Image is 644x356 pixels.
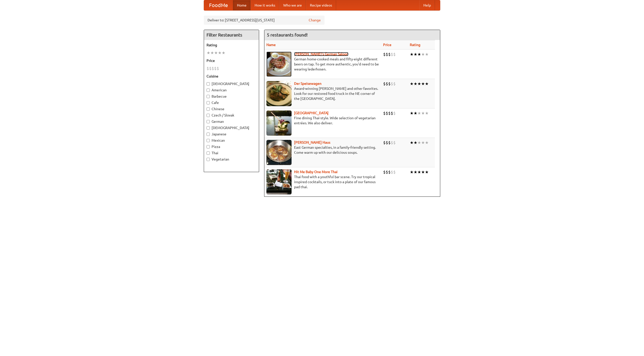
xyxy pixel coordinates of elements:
li: $ [393,110,396,116]
li: ★ [417,169,421,175]
input: Pizza [207,145,210,148]
a: Recipe videos [306,0,336,10]
li: $ [388,140,391,145]
a: Price [383,43,391,47]
p: Award-winning [PERSON_NAME] and other favorites. Look for our restored food truck in the NE corne... [266,86,379,101]
li: $ [207,66,209,71]
li: ★ [425,169,429,175]
li: ★ [425,140,429,145]
li: $ [383,81,386,87]
li: $ [388,110,391,116]
input: Cafe [207,101,210,104]
label: Cafe [207,100,256,105]
li: $ [386,140,388,145]
li: ★ [425,81,429,87]
li: ★ [410,169,414,175]
li: ★ [421,52,425,57]
input: [DEMOGRAPHIC_DATA] [207,126,210,130]
h5: Rating [207,43,256,48]
li: $ [386,110,388,116]
a: How it works [251,0,279,10]
input: Barbecue [207,95,210,98]
a: [PERSON_NAME]'s German Saloon [294,52,348,56]
a: Who we are [279,0,306,10]
li: ★ [421,169,425,175]
label: [DEMOGRAPHIC_DATA] [207,125,256,130]
h5: Price [207,58,256,63]
li: ★ [417,140,421,145]
li: ★ [207,50,210,56]
label: Vegetarian [207,157,256,162]
img: satay.jpg [266,110,292,136]
label: Pizza [207,144,256,149]
li: ★ [410,52,414,57]
p: German home-cooked meals and fifty-eight different beers on tap. To get more authentic, you'd nee... [266,57,379,72]
a: [GEOGRAPHIC_DATA] [294,111,329,115]
input: Japanese [207,133,210,136]
li: $ [388,81,391,87]
li: ★ [417,81,421,87]
input: Chinese [207,107,210,111]
input: Czech / Slovak [207,114,210,117]
input: Thai [207,151,210,155]
li: ★ [425,52,429,57]
div: Deliver to: [STREET_ADDRESS][US_STATE] [204,16,325,25]
li: ★ [417,52,421,57]
p: Thai food with a youthful bar scene. Try our tropical inspired cocktails, or tuck into a plate of... [266,174,379,189]
li: ★ [214,50,218,56]
label: Barbecue [207,94,256,99]
li: ★ [410,140,414,145]
img: kohlhaus.jpg [266,140,292,165]
a: Name [266,43,276,47]
li: ★ [414,169,417,175]
li: $ [393,140,396,145]
label: Thai [207,150,256,155]
li: $ [393,169,396,175]
li: ★ [210,50,214,56]
p: East German specialties, in a family-friendly setting. Come warm up with our delicious soups. [266,145,379,155]
li: $ [386,81,388,87]
ng-pluralize: 5 restaurants found! [267,32,308,37]
input: American [207,89,210,92]
a: Home [233,0,251,10]
li: $ [393,52,396,57]
li: $ [209,66,212,71]
label: [DEMOGRAPHIC_DATA] [207,81,256,86]
li: ★ [414,52,417,57]
a: [PERSON_NAME] Haus [294,140,330,144]
a: Help [419,0,435,10]
li: ★ [425,110,429,116]
h5: Cuisine [207,74,256,79]
label: German [207,119,256,124]
li: $ [383,140,386,145]
li: $ [393,81,396,87]
li: ★ [414,110,417,116]
a: FoodMe [204,0,233,10]
label: Mexican [207,138,256,143]
li: $ [391,52,393,57]
li: $ [217,66,219,71]
li: ★ [218,50,222,56]
label: American [207,88,256,93]
li: $ [212,66,214,71]
li: $ [388,169,391,175]
li: $ [383,110,386,116]
li: $ [383,169,386,175]
li: $ [383,52,386,57]
label: Czech / Slovak [207,113,256,118]
input: [DEMOGRAPHIC_DATA] [207,82,210,86]
li: ★ [414,140,417,145]
input: German [207,120,210,123]
li: ★ [421,140,425,145]
li: $ [391,110,393,116]
label: Chinese [207,106,256,111]
img: esthers.jpg [266,52,292,77]
a: Hit Me Baby One More Thai [294,170,338,174]
li: $ [386,169,388,175]
img: babythai.jpg [266,169,292,194]
li: $ [391,169,393,175]
a: Der Speisewagen [294,82,321,86]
